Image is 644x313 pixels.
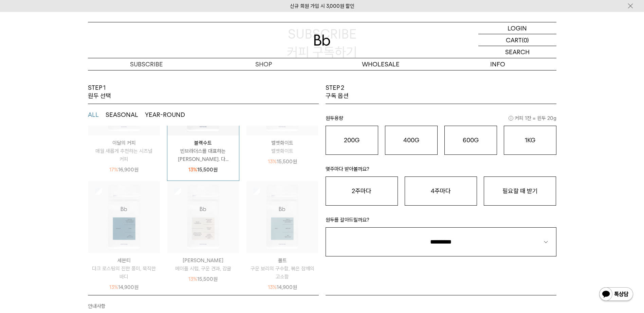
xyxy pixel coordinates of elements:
o: 1KG [525,137,535,144]
span: 13% [188,167,197,173]
a: LOGIN [478,22,556,34]
button: YEAR-ROUND [145,111,185,119]
a: 신규 회원 가입 시 3,000원 할인 [290,3,354,9]
img: 상품이미지 [167,181,239,253]
button: 1KG [504,126,556,155]
o: 200G [344,137,360,144]
span: 원 [213,276,218,282]
p: SEARCH [505,46,530,58]
button: 필요할 때 받기 [484,176,556,206]
button: 400G [385,126,438,155]
p: 14,900 [268,283,297,291]
p: 매월 새롭게 추천하는 시즈널 커피 [88,147,160,163]
span: 원 [293,159,297,165]
o: 400G [403,137,419,144]
p: [PERSON_NAME] [167,256,239,265]
p: 다크 로스팅의 진한 풍미, 묵직한 바디 [88,265,160,281]
p: 빈브라더스를 대표하는 [PERSON_NAME]. 다... [167,147,239,163]
a: SUBSCRIBE [88,58,205,70]
p: STEP 2 구독 옵션 [326,84,349,100]
p: 메이플 시럽, 구운 견과, 감귤 [167,265,239,273]
p: 몰트 [246,256,318,265]
p: CART [506,34,522,46]
span: 17% [109,167,118,173]
p: 벨벳화이트 [246,139,318,147]
span: 13% [109,284,118,290]
p: LOGIN [508,22,527,34]
p: WHOLESALE [322,58,439,70]
span: 13% [188,276,197,282]
span: 13% [268,159,277,165]
p: (0) [522,34,529,46]
a: CART (0) [478,34,556,46]
p: 15,500 [188,166,218,174]
p: 15,500 [188,275,218,283]
p: 원두를 갈아드릴까요? [326,216,556,227]
p: 블랙수트 [167,139,239,147]
p: INFO [439,58,556,70]
button: 4주마다 [405,176,477,206]
p: 14,900 [109,283,139,291]
button: 2주마다 [326,176,398,206]
button: 600G [444,126,497,155]
img: 상품이미지 [246,181,318,253]
span: 원 [134,284,139,290]
p: 구운 보리의 구수함, 볶은 참깨의 고소함 [246,265,318,281]
p: STEP 1 원두 선택 [88,84,111,100]
span: 13% [268,284,277,290]
img: 로고 [314,35,330,46]
a: SHOP [205,58,322,70]
button: ALL [88,111,99,119]
p: 이달의 커피 [88,139,160,147]
span: 원 [213,167,218,173]
span: 원 [134,167,139,173]
p: 세븐티 [88,256,160,265]
p: 15,500 [268,158,297,166]
p: 안내사항 [88,302,319,312]
p: 몇주마다 받아볼까요? [326,165,556,176]
p: 16,900 [109,166,139,174]
img: 카카오톡 채널 1:1 채팅 버튼 [599,287,634,303]
p: 벨벳화이트 [246,147,318,155]
button: SEASONAL [106,111,138,119]
span: 커피 1잔 = 윈두 20g [509,114,556,122]
button: 200G [326,126,378,155]
img: 상품이미지 [88,181,160,253]
span: 원 [293,284,297,290]
o: 600G [463,137,479,144]
p: 원두용량 [326,114,556,126]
